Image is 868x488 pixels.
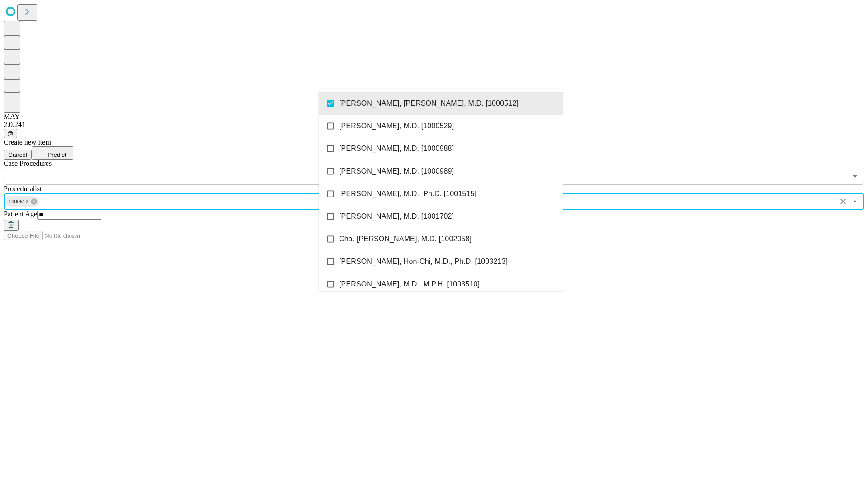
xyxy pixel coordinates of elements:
[339,256,508,267] span: [PERSON_NAME], Hon-Chi, M.D., Ph.D. [1003213]
[339,166,454,177] span: [PERSON_NAME], M.D. [1000989]
[7,130,14,137] span: @
[4,138,51,146] span: Create new item
[32,146,73,160] button: Predict
[4,210,37,218] span: Patient Age
[339,143,454,154] span: [PERSON_NAME], M.D. [1000988]
[837,195,849,208] button: Clear
[339,121,454,131] span: [PERSON_NAME], M.D. [1000529]
[47,151,66,158] span: Predict
[8,151,27,158] span: Cancel
[339,211,454,222] span: [PERSON_NAME], M.D. [1001702]
[4,129,17,138] button: @
[4,121,864,129] div: 2.0.241
[849,195,861,208] button: Close
[339,188,476,199] span: [PERSON_NAME], M.D., Ph.D. [1001515]
[849,170,861,183] button: Open
[339,98,519,109] span: [PERSON_NAME], [PERSON_NAME], M.D. [1000512]
[339,234,472,244] span: Cha, [PERSON_NAME], M.D. [1002058]
[4,150,32,160] button: Cancel
[4,185,42,192] span: Proceduralist
[339,279,480,290] span: [PERSON_NAME], M.D., M.P.H. [1003510]
[5,196,39,207] div: 1000512
[4,160,52,167] span: Scheduled Procedure
[4,113,864,121] div: MAY
[5,197,32,207] span: 1000512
